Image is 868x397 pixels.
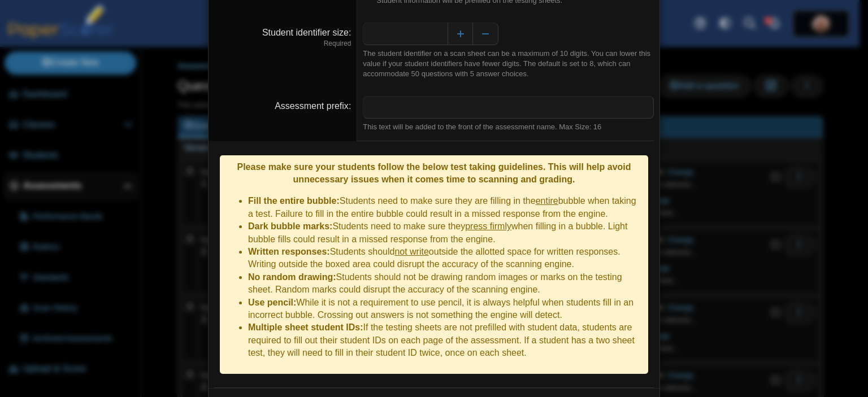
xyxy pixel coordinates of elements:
[473,23,498,45] button: Decrease
[262,28,351,37] label: Student identifier size
[237,162,631,184] b: Please make sure your students follow the below test taking guidelines. This will help avoid unne...
[363,122,654,132] div: This text will be added to the front of the assessment name. Max Size: 16
[248,195,643,220] li: Students need to make sure they are filling in the bubble when taking a test. Failure to fill in ...
[248,322,363,332] b: Multiple sheet student IDs:
[248,321,643,359] li: If the testing sheets are not prefilled with student data, students are required to fill out thei...
[465,221,511,231] u: press firmly
[363,49,654,80] div: The student identifier on a scan sheet can be a maximum of 10 digits. You can lower this value if...
[448,23,473,45] button: Increase
[248,246,643,271] li: Students should outside the allotted space for written responses. Writing outside the boxed area ...
[248,296,643,322] li: While it is not a requirement to use pencil, it is always helpful when students fill in an incorr...
[248,247,330,256] b: Written responses:
[248,271,643,296] li: Students should not be drawing random images or marks on the testing sheet. Random marks could di...
[394,247,428,256] u: not write
[248,220,643,246] li: Students need to make sure they when filling in a bubble. Light bubble fills could result in a mi...
[248,196,340,206] b: Fill the entire bubble:
[248,298,296,307] b: Use pencil:
[248,272,336,282] b: No random drawing:
[536,196,558,206] u: entire
[275,101,351,111] label: Assessment prefix
[214,39,351,49] dfn: Required
[248,221,332,231] b: Dark bubble marks:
